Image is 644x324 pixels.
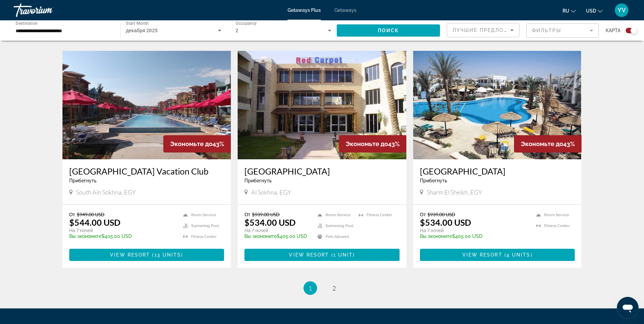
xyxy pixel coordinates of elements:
[618,7,626,14] span: YV
[346,140,388,147] span: Экономьте до
[453,26,514,34] mat-select: Sort by
[244,178,272,183] span: Прибегнуть
[420,178,447,183] span: Прибегнуть
[191,235,217,239] span: Fitness Center
[507,252,531,258] span: 4 units
[170,140,213,147] span: Экономьте до
[77,211,105,217] span: $949.00 USD
[378,28,399,33] span: Поиск
[420,234,530,239] p: $405.00 USD
[69,217,121,227] p: $544.00 USD
[427,211,455,217] span: $939.00 USD
[126,21,149,26] span: Start Month
[332,284,336,292] span: 2
[244,211,250,217] span: От
[244,234,311,239] p: $405.00 USD
[154,252,181,258] span: 13 units
[244,217,296,227] p: $534.00 USD
[563,6,576,16] button: Change language
[69,234,102,239] span: Вы экономите
[617,297,639,319] iframe: Schaltfläche zum Öffnen des Messaging-Fensters
[238,51,406,159] img: ii_rcp1.jpg
[420,227,530,234] p: На 7 ночей
[420,166,575,176] a: [GEOGRAPHIC_DATA]
[110,252,150,258] span: View Resort
[244,227,311,234] p: На 7 ночей
[334,7,356,13] a: Getaways
[453,27,525,33] span: Лучшие предложения
[69,178,96,183] span: Прибегнуть
[514,135,582,153] div: 43%
[191,213,216,217] span: Room Service
[420,217,471,227] p: $534.00 USD
[191,224,219,228] span: Swimming Pool
[586,6,603,16] button: Change currency
[333,252,353,258] span: 1 unit
[544,224,570,228] span: Fitness Center
[309,284,312,292] span: 1
[526,23,599,38] button: Filter
[329,252,355,258] span: ( )
[69,166,224,176] a: [GEOGRAPHIC_DATA] Vacation Club
[521,140,563,147] span: Экономьте до
[288,7,321,13] a: Getaways Plus
[236,21,257,26] span: Occupancy
[367,213,392,217] span: Fitness Center
[606,26,621,35] span: карта
[76,188,136,196] span: South Ain Sokhna, EGY
[413,51,582,159] img: ii_dir1.jpg
[62,51,231,159] img: ii_prz1.jpg
[339,135,406,153] div: 43%
[420,234,452,239] span: Вы экономите
[586,8,596,14] span: USD
[337,24,440,37] button: Поиск
[62,281,582,295] nav: Pagination
[326,224,353,228] span: Swimming Pool
[69,227,177,234] p: На 7 ночей
[16,21,38,25] span: Destination
[251,188,291,196] span: Al Sokhna, EGY
[252,211,280,217] span: $939.00 USD
[563,8,569,14] span: ru
[289,252,329,258] span: View Resort
[69,211,75,217] span: От
[420,249,575,261] button: View Resort(4 units)
[326,235,349,239] span: Pets Allowed
[244,249,400,261] button: View Resort(1 unit)
[613,3,630,17] button: User Menu
[69,234,177,239] p: $405.00 USD
[326,213,351,217] span: Room Service
[244,166,400,176] a: [GEOGRAPHIC_DATA]
[163,135,231,153] div: 43%
[427,188,482,196] span: Sharm El Sheikh, EGY
[150,252,183,258] span: ( )
[126,28,158,33] span: декабря 2025
[420,211,426,217] span: От
[462,252,502,258] span: View Resort
[14,1,81,19] a: Travorium
[69,249,224,261] button: View Resort(13 units)
[544,213,569,217] span: Room Service
[502,252,533,258] span: ( )
[244,234,277,239] span: Вы экономите
[236,28,238,33] span: 2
